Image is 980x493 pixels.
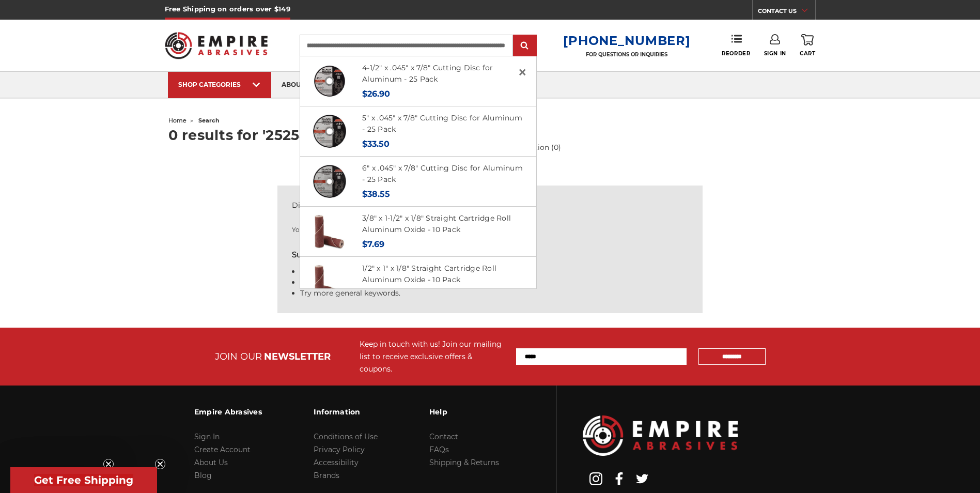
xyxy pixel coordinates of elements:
li: Try more general keywords. [300,288,689,299]
a: CONTACT US [758,5,815,20]
span: Sign In [764,50,786,57]
a: Sign In [194,432,220,441]
span: $33.50 [362,139,390,149]
p: FOR QUESTIONS OR INQUIRIES [563,51,690,58]
span: $38.55 [362,189,390,199]
a: Conditions of Use [314,432,378,441]
img: 5 inch cutting disc for aluminum [312,114,347,149]
input: Submit [515,36,535,56]
img: 4.5" cutting disc for aluminum [312,64,347,99]
a: 5" x .045" x 7/8" Cutting Disc for Aluminum - 25 Pack [362,113,522,134]
img: 6 inch cut off wheel for aluminum [312,164,347,199]
span: × [518,62,527,82]
h5: Suggestions: [292,249,689,261]
button: Close teaser [155,459,165,469]
h3: Information [314,401,378,423]
a: 4-1/2" x .045" x 7/8" Cutting Disc for Aluminum - 25 Pack [362,63,493,84]
a: home [168,117,186,124]
a: [PHONE_NUMBER] [563,33,690,48]
span: search [198,117,220,124]
div: Did you mean: [292,200,689,211]
span: Get Free Shipping [34,474,133,486]
a: Accessibility [314,458,359,467]
div: Keep in touch with us! Join our mailing list to receive exclusive offers & coupons. [360,338,506,375]
h3: Help [429,401,499,423]
span: Cart [800,50,815,57]
a: Shipping & Returns [429,458,499,467]
a: FAQs [429,445,449,454]
h3: Empire Abrasives [194,401,262,423]
a: Privacy Policy [314,445,365,454]
img: Cartridge Roll 1/2" x 1" x 1/8" Straight [312,264,347,299]
div: Get Free ShippingClose teaser [10,467,157,493]
a: Close [514,64,531,81]
div: SHOP CATEGORIES [178,81,261,88]
span: JOIN OUR [215,351,262,362]
a: Cart [800,34,815,57]
img: Empire Abrasives Logo Image [583,415,738,455]
span: $26.90 [362,89,390,99]
span: $7.69 [362,239,384,249]
img: Cartridge Roll 3/8" x 1-1/2" x 1/8" Straight [312,214,347,249]
a: Blog [194,471,212,480]
a: 1/2" x 1" x 1/8" Straight Cartridge Roll Aluminum Oxide - 10 Pack [362,264,496,285]
a: Reorder [722,34,750,56]
a: Create Account [194,445,251,454]
span: Reorder [722,50,750,57]
span: NEWSLETTER [264,351,331,362]
a: Contact [429,432,458,441]
p: Your search for " " did not match any products or information. [292,225,689,235]
button: Close teaser [103,459,114,469]
a: about us [271,72,325,98]
img: Empire Abrasives [165,25,268,66]
a: 3/8" x 1-1/2" x 1/8" Straight Cartridge Roll Aluminum Oxide - 10 Pack [362,213,511,235]
a: Brands [314,471,339,480]
a: About Us [194,458,228,467]
h1: 0 results for '25254' [168,128,812,142]
a: 6" x .045" x 7/8" Cutting Disc for Aluminum - 25 Pack [362,163,523,184]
